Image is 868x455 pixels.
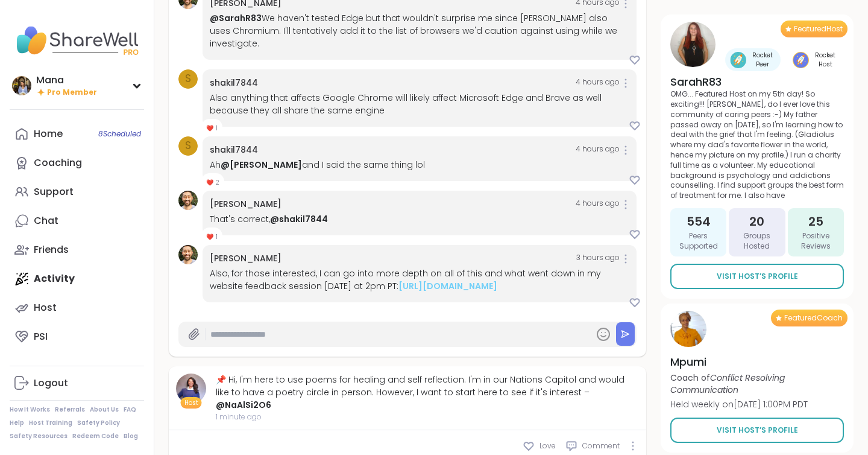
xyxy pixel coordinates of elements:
span: Love [539,441,556,451]
img: brett [178,245,198,264]
span: ❤️ [206,232,213,241]
div: Chat [34,214,58,227]
img: ShareWell Nav Logo [10,19,144,62]
a: @NaAlSi2O6 [216,399,271,411]
p: Held weekly on [DATE] 1:00PM PDT [670,398,844,410]
a: Host [10,293,144,322]
a: Help [10,419,24,427]
div: We haven't tested Edge but that wouldn't surprise me since [PERSON_NAME] also uses Chromium. I'll... [210,12,629,50]
h4: Mpumi [670,354,844,369]
a: [URL][DOMAIN_NAME] [398,280,497,292]
a: How It Works [10,406,50,414]
h4: SarahR83 [670,74,844,89]
span: Pro Member [47,87,97,98]
p: Coach of [670,372,844,396]
div: Mana [36,74,97,87]
span: 1 minute ago [216,412,639,422]
a: Safety Policy [77,419,120,427]
a: s [178,136,198,156]
span: ❤️ [206,124,213,133]
a: [PERSON_NAME] [210,198,281,210]
a: Safety Resources [10,432,68,441]
div: Host [34,301,57,314]
a: [PERSON_NAME] [210,252,281,264]
img: brett [178,191,198,210]
div: Logout [34,377,68,390]
span: Rocket Host [811,51,839,69]
a: Host Training [29,419,72,427]
img: Mpumi [670,311,706,347]
div: PSI [34,330,48,343]
a: Referrals [55,406,85,414]
a: Home8Scheduled [10,119,144,148]
span: 20 [749,213,764,230]
span: s [185,138,191,154]
span: 4 hours ago [576,144,620,156]
img: SarahR83 [670,22,715,67]
div: 📌 Hi, I'm here to use poems for healing and self reflection. I'm in our Nations Capitol and would... [216,374,639,412]
a: FAQ [124,406,136,414]
span: 1 [216,232,218,241]
div: Also, for those interested, I can go into more depth on all of this and what went down in my webs... [210,267,629,293]
a: Coaching [10,148,144,177]
div: Coaching [34,156,82,170]
span: Featured Coach [784,313,843,323]
a: shakil7844 [210,77,258,89]
span: 8 Scheduled [98,129,141,139]
div: Ah and I said the same thing lol [210,159,629,171]
span: Rocket Peer [749,51,776,69]
span: 554 [687,213,711,230]
div: That's correct, [210,213,629,226]
span: Visit Host’s Profile [717,425,798,436]
a: Blog [124,432,138,441]
a: Support [10,177,144,206]
span: Peers Supported [675,231,722,252]
span: ❤️ [206,178,213,187]
a: Logout [10,369,144,398]
a: Visit Host’s Profile [670,418,844,443]
div: Home [34,127,63,141]
p: OMG... Featured Host on my 5th day! So exciting!!! [PERSON_NAME], do I ever love this community o... [670,89,844,201]
i: Conflict Resolving Communication [670,372,785,396]
img: Mana [12,76,31,95]
img: NaAlSi2O6 [176,374,206,404]
a: Chat [10,206,144,235]
div: Also anything that affects Google Chrome will likely affect Microsoft Edge and Brave as well beca... [210,92,629,117]
span: 3 hours ago [576,252,620,265]
img: Rocket Host [793,52,809,68]
a: shakil7844 [210,144,258,156]
span: 4 hours ago [576,198,620,211]
a: Visit Host’s Profile [670,264,844,289]
span: 2 [216,178,219,187]
span: s [185,71,191,87]
a: Redeem Code [72,432,119,441]
span: Comment [582,441,620,451]
a: PSI [10,322,144,351]
span: Visit Host’s Profile [717,271,798,282]
a: @[PERSON_NAME] [221,159,302,171]
span: Groups Hosted [734,231,780,252]
div: Friends [34,243,69,256]
span: Featured Host [794,24,843,34]
span: Positive Reviews [793,231,839,252]
span: 1 [216,124,218,133]
div: Support [34,185,74,199]
a: @shakil7844 [270,213,328,225]
span: 4 hours ago [576,77,620,89]
a: s [178,69,198,89]
a: @SarahR83 [210,12,262,24]
span: 25 [808,213,823,230]
span: Host [184,398,198,407]
a: Friends [10,235,144,264]
img: Rocket Peer [730,52,746,68]
a: About Us [90,406,119,414]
